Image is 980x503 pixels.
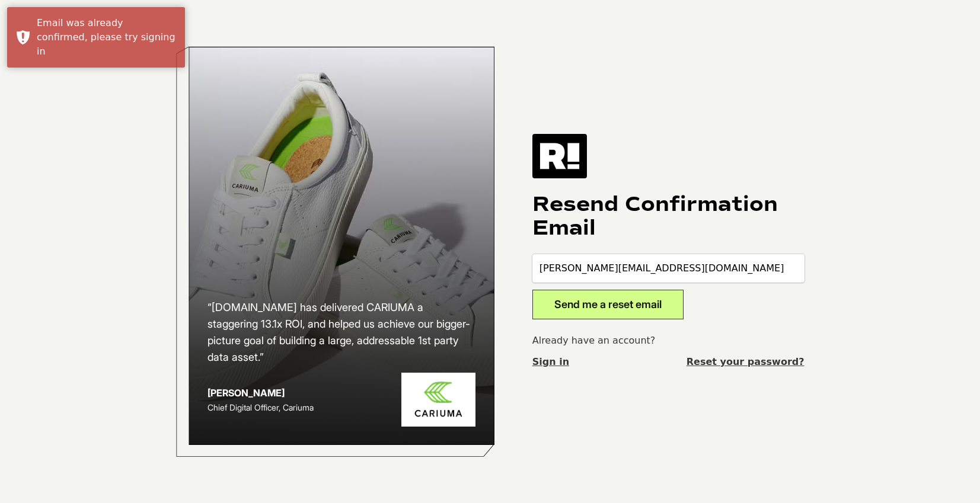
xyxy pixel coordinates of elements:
[687,355,805,369] a: Reset your password?
[37,16,176,59] div: Email was already confirmed, please try signing in
[532,134,587,178] img: Retention.com
[532,334,805,348] p: Already have an account?
[208,402,314,412] span: Chief Digital Officer, Cariuma
[532,355,569,369] a: Sign in
[532,193,805,240] h1: Resend Confirmation Email
[532,290,684,319] button: Send me a reset email
[208,299,475,366] h2: “[DOMAIN_NAME] has delivered CARIUMA a staggering 13.1x ROI, and helped us achieve our bigger-pic...
[401,373,475,427] img: Cariuma
[208,387,285,399] strong: [PERSON_NAME]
